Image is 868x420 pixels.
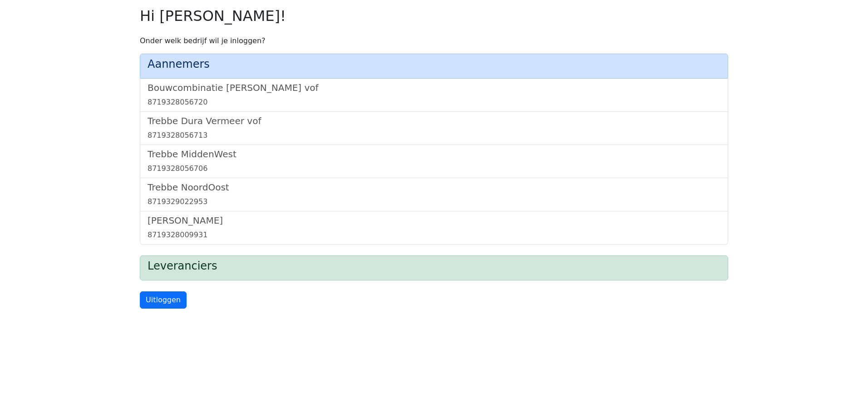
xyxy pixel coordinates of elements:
[148,97,720,108] div: 8719328056720
[148,82,720,108] a: Bouwcombinatie [PERSON_NAME] vof8719328056720
[148,130,720,141] div: 8719328056713
[148,58,720,71] h4: Aannemers
[148,115,720,126] h5: Trebbe Dura Vermeer vof
[148,163,720,174] div: 8719328056706
[140,7,728,25] h2: Hi [PERSON_NAME]!
[148,182,720,207] a: Trebbe NoordOost8719329022953
[148,82,720,93] h5: Bouwcombinatie [PERSON_NAME] vof
[148,215,720,226] h5: [PERSON_NAME]
[148,260,720,273] h4: Leveranciers
[148,149,720,174] a: Trebbe MiddenWest8719328056706
[148,182,720,193] h5: Trebbe NoordOost
[148,230,720,240] div: 8719328009931
[148,149,720,160] h5: Trebbe MiddenWest
[140,35,728,46] p: Onder welk bedrijf wil je inloggen?
[140,291,187,309] a: Uitloggen
[148,115,720,141] a: Trebbe Dura Vermeer vof8719328056713
[148,215,720,240] a: [PERSON_NAME]8719328009931
[148,196,720,207] div: 8719329022953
